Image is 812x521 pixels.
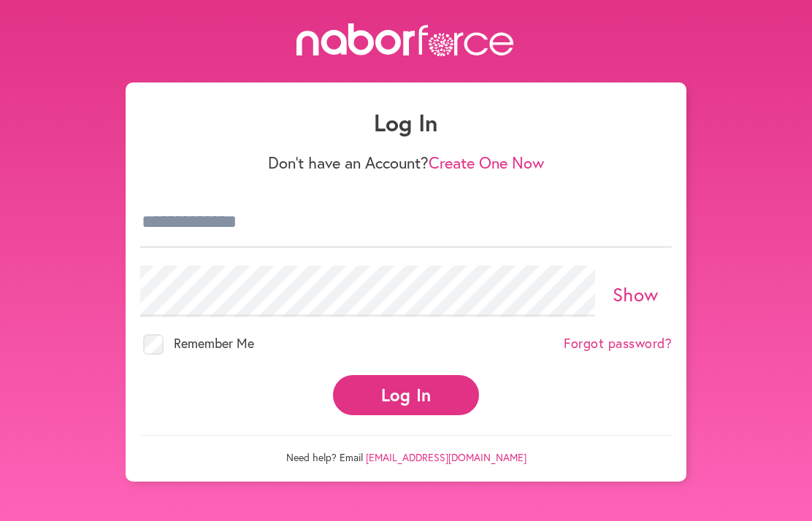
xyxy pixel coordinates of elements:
a: Show [613,282,659,306]
a: [EMAIL_ADDRESS][DOMAIN_NAME] [366,450,526,464]
h1: Log In [140,109,672,136]
p: Don't have an Account? [140,153,672,172]
button: Log In [333,375,479,415]
a: Create One Now [429,152,544,173]
p: Need help? Email [140,435,672,464]
a: Forgot password? [564,336,672,352]
span: Remember Me [174,334,254,352]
